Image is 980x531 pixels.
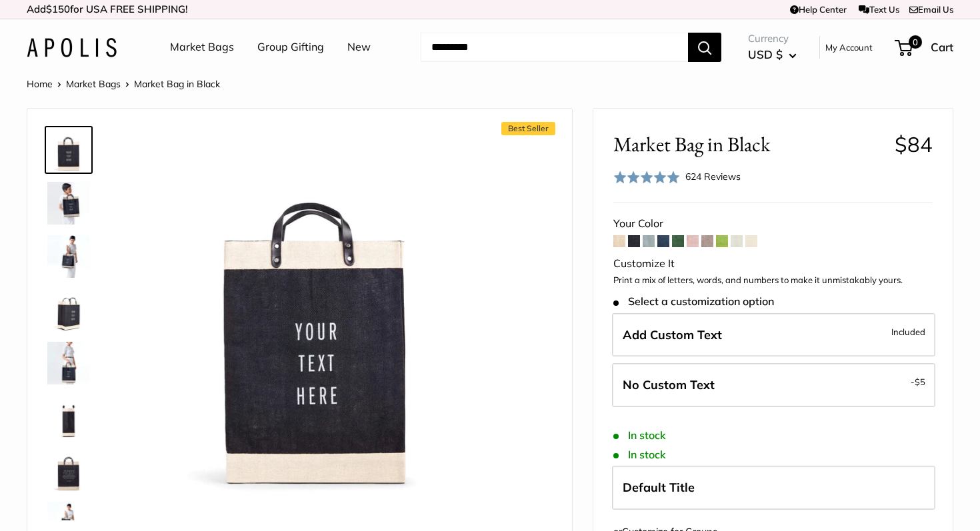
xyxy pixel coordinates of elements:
label: Default Title [612,466,935,510]
span: USD $ [748,47,783,61]
span: 624 Reviews [685,171,741,183]
span: Default Title [623,480,695,495]
a: Group Gifting [257,37,324,57]
img: Market Bag in Black [47,182,90,225]
span: Select a customization option [613,295,774,308]
span: - [911,374,925,390]
span: No Custom Text [623,377,715,392]
a: Text Us [859,4,899,15]
a: Market Bag in Black [45,286,93,334]
span: Best Seller [501,122,555,135]
span: In stock [613,429,666,442]
p: Print a mix of letters, words, and numbers to make it unmistakably yours. [613,274,933,287]
img: Market Bag in Black [47,342,90,384]
img: Market Bag in Black [47,288,90,331]
a: Market Bag in Black [45,126,93,174]
a: 0 Cart [896,37,953,58]
nav: Breadcrumb [27,75,220,93]
span: $150 [46,3,70,15]
a: Market Bag in Black [45,179,93,227]
img: Market Bag in Black [134,129,498,492]
a: Market Bags [66,78,121,90]
label: Leave Blank [612,363,935,407]
a: My Account [825,39,873,55]
span: Market Bag in Black [134,78,220,90]
a: Email Us [909,4,953,15]
a: Home [27,78,53,90]
img: Market Bag in Black [47,129,90,171]
a: Market Bag in Black [45,392,93,440]
span: In stock [613,448,666,461]
a: Market Bags [170,37,234,57]
button: Search [688,33,721,62]
span: Cart [931,40,953,54]
a: Help Center [790,4,847,15]
span: Currency [748,29,797,48]
div: Customize It [613,254,933,274]
span: 0 [909,35,922,49]
input: Search... [421,33,688,62]
img: Market Bag in Black [47,235,90,278]
span: Market Bag in Black [613,132,885,157]
span: Included [891,324,925,340]
span: $84 [895,131,933,157]
img: description_Seal of authenticity printed on the backside of every bag. [47,448,90,491]
img: Apolis [27,38,117,57]
a: description_Seal of authenticity printed on the backside of every bag. [45,446,93,494]
button: USD $ [748,44,797,65]
a: Market Bag in Black [45,339,93,387]
div: Your Color [613,214,933,234]
a: Market Bag in Black [45,233,93,280]
img: Market Bag in Black [47,395,90,438]
label: Add Custom Text [612,313,935,357]
a: New [347,37,371,57]
span: Add Custom Text [623,327,722,342]
span: $5 [915,376,925,387]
